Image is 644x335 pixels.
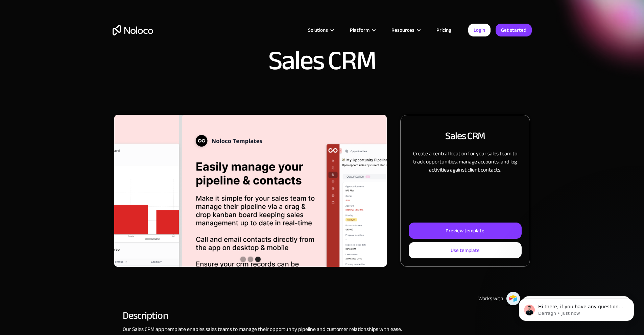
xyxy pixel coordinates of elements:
[409,242,521,258] a: Use template
[350,26,369,34] div: Platform
[300,26,341,34] div: Solutions
[446,226,484,235] div: Preview template
[255,257,261,262] div: Show slide 3 of 3
[506,291,520,306] img: Airtable
[123,312,522,318] h2: Description
[268,47,376,74] h1: Sales CRM
[114,115,141,267] div: previous slide
[182,115,455,267] div: 3 of 3
[409,150,521,174] p: Create a central location for your sales team to track opportunities, manage accounts, and log ac...
[478,294,503,303] div: Works with
[391,26,414,34] div: Resources
[509,284,644,332] iframe: Intercom notifications message
[123,325,522,333] p: Our Sales CRM app template enables sales teams to manage their opportunity pipeline and customer ...
[360,115,387,267] div: next slide
[445,129,485,143] h2: Sales CRM
[308,26,328,34] div: Solutions
[496,24,532,36] a: Get started
[240,257,246,262] div: Show slide 1 of 3
[409,223,521,239] a: Preview template
[341,26,383,34] div: Platform
[428,26,460,34] a: Pricing
[451,246,480,255] div: Use template
[113,25,153,35] a: home
[468,24,491,36] a: Login
[114,115,387,267] div: carousel
[383,26,428,34] div: Resources
[248,257,253,262] div: Show slide 2 of 3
